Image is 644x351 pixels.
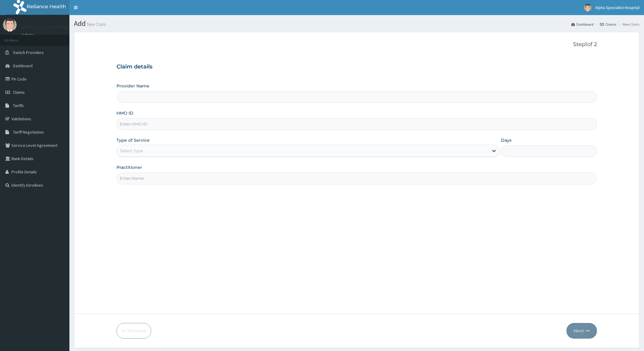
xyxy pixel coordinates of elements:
img: User Image [584,4,591,11]
span: Switch Providers [13,50,44,55]
img: User Image [3,18,17,32]
h1: Add [74,20,639,27]
input: Enter Name [116,172,597,184]
p: Alpha Specialist Hospital [21,24,80,30]
span: Claims [13,90,25,95]
label: Type of Service [116,137,150,143]
a: Dashboard [571,22,594,27]
span: Dashboard [13,63,33,68]
span: Alpha Specialist Hospital [595,5,639,10]
li: New Claim [617,22,639,27]
button: Next [566,323,597,339]
a: Online [21,33,36,37]
span: Tariff Negotiation [13,129,44,135]
input: Enter HMO ID [116,118,597,130]
span: Tariffs [13,103,24,108]
button: Previous [116,323,151,339]
div: Select type [120,148,143,154]
label: Provider Name [116,83,149,89]
label: Days [501,137,512,143]
a: Claims [600,22,616,27]
p: Step 1 of 2 [116,41,597,48]
label: Practitioner [116,164,142,170]
h3: Claim details [116,64,597,70]
small: New Claim [86,22,106,27]
label: HMO ID [116,110,133,116]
